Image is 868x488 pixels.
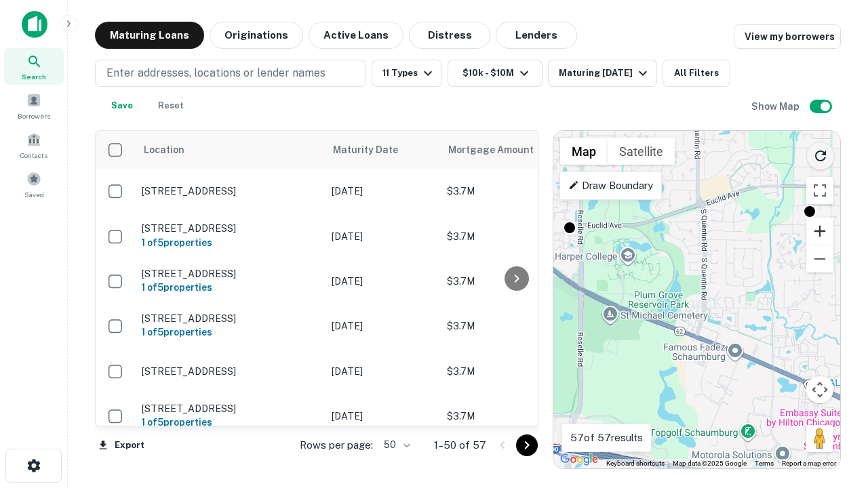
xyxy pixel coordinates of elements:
a: View my borrowers [734,24,841,49]
p: $3.7M [447,319,583,333]
button: Active Loans [309,22,403,49]
button: Enter addresses, locations or lender names [95,60,366,87]
p: Rows per page: [300,437,373,453]
button: Show satellite imagery [608,138,675,165]
p: [STREET_ADDRESS] [142,268,318,280]
button: Lenders [496,22,577,49]
button: Show street map [560,138,608,165]
p: [DATE] [332,364,433,379]
button: Keyboard shortcuts [606,459,665,468]
h6: 1 of 5 properties [142,325,318,340]
p: [DATE] [332,319,433,333]
p: [DATE] [332,229,433,244]
button: Distress [409,22,490,49]
div: 50 [378,435,412,455]
h6: 1 of 5 properties [142,415,318,430]
p: Enter addresses, locations or lender names [106,65,325,81]
a: Terms (opens in new tab) [755,460,774,467]
a: Contacts [4,127,64,163]
a: Search [4,48,64,85]
p: [DATE] [332,274,433,289]
button: Toggle fullscreen view [806,177,833,204]
h6: 1 of 5 properties [142,280,318,295]
p: $3.7M [447,184,583,199]
a: Report a map error [782,460,836,467]
button: Drag Pegman onto the map to open Street View [806,425,833,452]
span: Borrowers [18,110,50,121]
span: Maturity Date [333,142,416,158]
button: Maturing Loans [95,22,204,49]
span: Map data ©2025 Google [673,460,747,467]
p: $3.7M [447,409,583,424]
button: Zoom in [806,218,833,245]
p: Draw Boundary [568,178,653,194]
p: $3.7M [447,364,583,379]
button: Reload search area [806,142,835,170]
th: Location [135,131,325,169]
span: Location [143,142,184,158]
p: 57 of 57 results [570,430,643,446]
button: 11 Types [372,60,442,87]
p: $3.7M [447,274,583,289]
p: [STREET_ADDRESS] [142,222,318,235]
p: [STREET_ADDRESS] [142,312,318,325]
p: [DATE] [332,409,433,424]
button: Save your search to get updates of matches that match your search criteria. [100,92,144,119]
h6: 1 of 5 properties [142,235,318,250]
h6: Show Map [751,99,802,114]
a: Saved [4,166,64,203]
span: Saved [24,189,44,200]
p: [DATE] [332,184,433,199]
div: 0 0 [553,131,840,468]
button: All Filters [663,60,730,87]
p: [STREET_ADDRESS] [142,403,318,415]
a: Open this area in Google Maps (opens a new window) [557,451,601,468]
p: $3.7M [447,229,583,244]
span: Search [22,71,46,82]
span: Mortgage Amount [448,142,551,158]
button: Reset [149,92,193,119]
p: 1–50 of 57 [434,437,486,453]
div: Maturing [DATE] [559,65,651,81]
p: [STREET_ADDRESS] [142,185,318,197]
button: Zoom out [806,245,833,272]
button: Export [95,435,148,455]
img: Google [557,451,601,468]
button: Go to next page [516,434,538,456]
button: Maturing [DATE] [548,60,657,87]
img: capitalize-icon.png [22,11,47,38]
button: $10k - $10M [448,60,542,87]
p: [STREET_ADDRESS] [142,365,318,378]
span: Contacts [20,150,47,161]
button: Originations [210,22,303,49]
a: Borrowers [4,87,64,124]
th: Maturity Date [325,131,440,169]
iframe: Chat Widget [800,336,868,401]
th: Mortgage Amount [440,131,589,169]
